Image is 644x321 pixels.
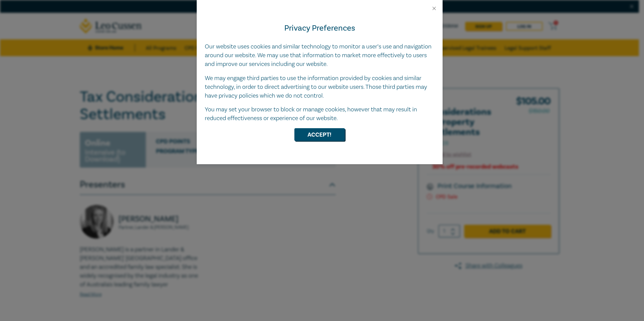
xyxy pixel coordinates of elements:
button: Close [431,5,437,11]
button: Accept! [294,128,345,141]
p: We may engage third parties to use the information provided by cookies and similar technology, in... [205,74,434,100]
p: Our website uses cookies and similar technology to monitor a user’s use and navigation around our... [205,42,434,69]
p: You may set your browser to block or manage cookies, however that may result in reduced effective... [205,105,434,123]
h4: Privacy Preferences [205,22,434,34]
